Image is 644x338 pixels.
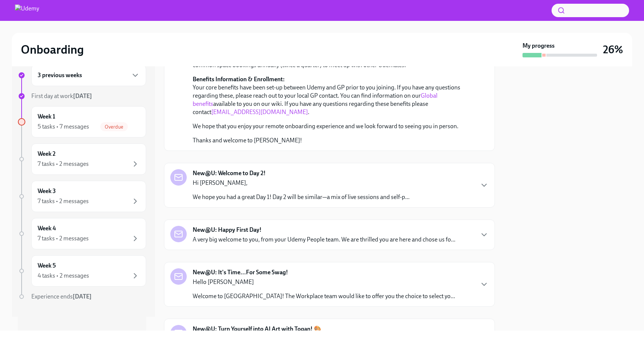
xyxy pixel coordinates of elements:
strong: New@U: It's Time...For Some Swag! [193,268,288,277]
a: Week 54 tasks • 2 messages [18,255,146,287]
p: We hope that you enjoy your remote onboarding experience and we look forward to seeing you in per... [193,122,477,130]
h3: 26% [603,43,623,56]
a: Week 37 tasks • 2 messages [18,181,146,212]
span: Experience ends [31,293,92,300]
strong: My progress [523,42,555,50]
div: 4 tasks • 2 messages [38,272,89,280]
a: Week 27 tasks • 2 messages [18,143,146,175]
strong: New@U: Happy First Day! [193,226,262,234]
strong: Benefits Information & Enrollment: [193,76,285,83]
h2: Onboarding [21,42,84,57]
a: [EMAIL_ADDRESS][DOMAIN_NAME] [211,108,308,116]
h6: Week 5 [38,262,56,270]
p: Hello [PERSON_NAME] [193,278,455,286]
div: 3 previous weeks [31,64,146,86]
strong: [DATE] [73,92,92,99]
p: A very big welcome to you, from your Udemy People team. We are thrilled you are here and chose us... [193,236,455,244]
a: Week 15 tasks • 7 messagesOverdue [18,106,146,138]
div: 7 tasks • 2 messages [38,234,89,243]
a: First day at work[DATE] [18,92,146,100]
div: 7 tasks • 2 messages [38,160,89,168]
h6: Week 2 [38,150,56,158]
h6: Week 4 [38,224,56,233]
p: Your core benefits have been set-up between Udemy and GP prior to you joining. If you have any qu... [193,75,477,116]
p: Welcome to [GEOGRAPHIC_DATA]! The Workplace team would like to offer you the choice to select yo... [193,292,455,300]
p: Thanks and welcome to [PERSON_NAME]! [193,136,477,145]
strong: [DATE] [73,293,92,300]
strong: New@U: Turn Yourself into AI Art with Toqan! 🎨 [193,325,321,333]
span: Overdue [100,124,128,130]
strong: New@U: Welcome to Day 2! [193,169,266,177]
div: 5 tasks • 7 messages [38,123,89,131]
span: First day at work [31,92,92,99]
p: Hi [PERSON_NAME], [193,179,410,187]
div: 7 tasks • 2 messages [38,197,89,205]
p: We hope you had a great Day 1! Day 2 will be similar—a mix of live sessions and self-p... [193,193,410,201]
img: Udemy [15,4,39,16]
h6: 3 previous weeks [38,71,82,79]
a: Week 47 tasks • 2 messages [18,218,146,249]
h6: Week 1 [38,113,55,121]
h6: Week 3 [38,187,56,195]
